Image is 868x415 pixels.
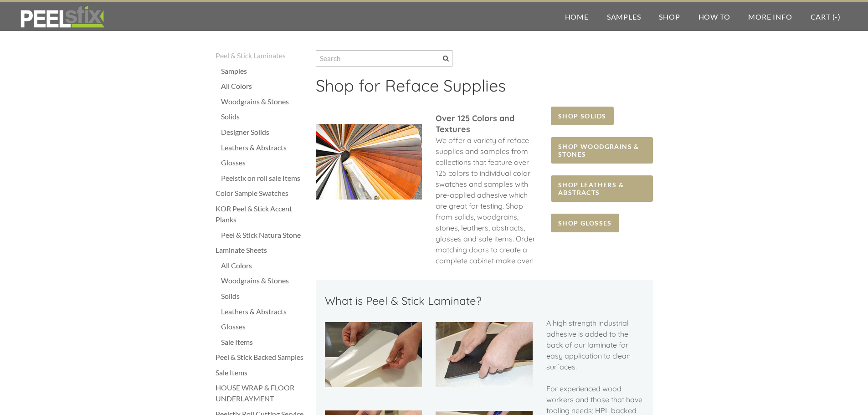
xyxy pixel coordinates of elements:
[551,214,619,232] a: SHOP GLOSSES
[551,107,613,125] a: SHOP SOLIDS
[18,5,106,28] img: REFACE SUPPLIES
[221,157,307,168] a: Glosses
[436,113,514,134] font: ​Over 125 Colors and Textures
[216,382,307,404] a: HOUSE WRAP & FLOOR UNDERLAYMENT
[221,291,307,302] a: Solids
[801,2,850,31] a: Cart (-)
[216,352,307,363] a: Peel & Stick Backed Samples
[551,137,652,164] a: SHOP WOODGRAINS & STONES
[835,12,838,21] span: -
[221,96,307,107] a: Woodgrains & Stones
[221,260,307,271] a: All Colors
[221,230,307,241] a: Peel & Stick Natura Stone
[436,322,533,387] img: Picture
[221,111,307,122] a: Solids
[221,81,307,92] a: All Colors
[325,294,482,307] font: What is Peel & Stick Laminate?
[551,175,652,202] a: SHOP LEATHERS & ABSTRACTS
[443,56,449,61] span: Search
[221,66,307,77] a: Samples
[221,275,307,286] a: Woodgrains & Stones
[221,337,307,348] a: Sale Items
[689,2,740,31] a: How To
[216,50,307,61] a: Peel & Stick Laminates
[221,127,307,138] a: Designer Solids
[216,245,307,256] a: Laminate Sheets
[556,2,598,31] a: Home
[316,124,422,200] img: Picture
[221,321,307,332] a: Glosses
[739,2,801,31] a: More Info
[216,203,307,225] a: KOR Peel & Stick Accent Planks
[325,322,422,387] img: Picture
[216,367,307,378] a: Sale Items
[216,188,307,199] a: Color Sample Swatches
[221,306,307,317] a: Leathers & Abstracts
[316,76,653,102] h2: ​Shop for Reface Supplies
[316,50,452,67] input: Search
[650,2,689,31] a: Shop
[436,136,535,265] span: We offer a variety of reface supplies and samples from collections that feature over 125 colors t...
[598,2,650,31] a: Samples
[221,173,307,184] a: Peelstix on roll sale Items
[221,142,307,153] a: Leathers & Abstracts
